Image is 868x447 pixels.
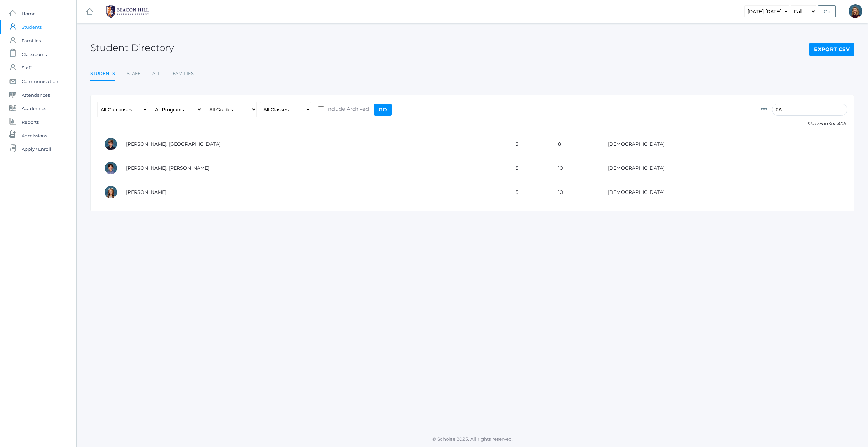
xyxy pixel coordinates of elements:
p: Showing of 406 [761,120,847,127]
a: Staff [127,67,140,80]
td: [DEMOGRAPHIC_DATA] [601,132,847,156]
span: Families [22,34,41,47]
input: Include Archived [318,106,324,113]
td: 10 [551,156,601,180]
td: [PERSON_NAME], [GEOGRAPHIC_DATA] [119,132,509,156]
input: Go [818,5,836,17]
a: Families [173,67,194,80]
div: Lindsay Leeds [849,4,862,18]
span: Communication [22,75,58,88]
span: Home [22,7,36,20]
a: All [152,67,161,80]
span: 3 [828,121,831,127]
span: Classrooms [22,47,47,61]
span: Academics [22,102,46,115]
div: Reagan Reynolds [104,185,118,199]
span: Apply / Enroll [22,142,51,156]
span: Admissions [22,129,47,142]
a: Export CSV [809,43,854,56]
img: BHCALogos-05-308ed15e86a5a0abce9b8dd61676a3503ac9727e845dece92d48e8588c001991.png [102,3,153,20]
td: 10 [551,180,601,204]
span: Include Archived [324,105,369,114]
td: 3 [509,132,551,156]
td: [PERSON_NAME], [PERSON_NAME] [119,156,509,180]
td: [DEMOGRAPHIC_DATA] [601,156,847,180]
span: Reports [22,115,39,129]
td: 5 [509,180,551,204]
div: Hudson Leidenfrost [104,137,118,151]
td: 8 [551,132,601,156]
span: Students [22,20,42,34]
p: © Scholae 2025. All rights reserved. [77,435,868,442]
input: Filter by name [772,104,847,116]
a: Students [90,67,115,81]
span: Attendances [22,88,50,102]
td: [PERSON_NAME] [119,180,509,204]
div: Hudson Purser [104,161,118,175]
td: 5 [509,156,551,180]
input: Go [374,104,392,116]
span: Staff [22,61,32,75]
h2: Student Directory [90,43,174,53]
td: [DEMOGRAPHIC_DATA] [601,180,847,204]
